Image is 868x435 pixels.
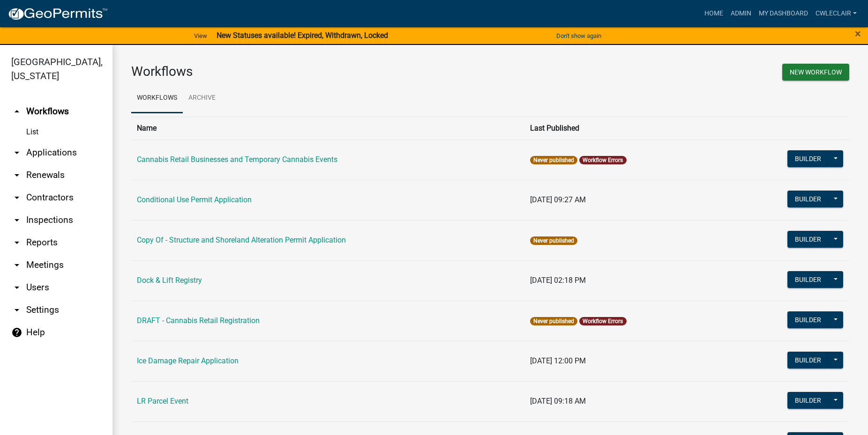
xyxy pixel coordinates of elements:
[701,5,727,22] a: Home
[190,28,211,44] a: View
[530,195,586,204] span: [DATE] 09:27 AM
[137,356,239,365] a: Ice Damage Repair Application
[855,27,861,40] span: ×
[787,150,829,167] button: Builder
[11,106,22,117] i: arrow_drop_up
[137,276,202,285] a: Dock & Lift Registry
[787,231,829,248] button: Builder
[137,316,260,325] a: DRAFT - Cannabis Retail Registration
[812,5,861,22] a: cwleclair
[11,170,22,181] i: arrow_drop_down
[530,276,586,285] span: [DATE] 02:18 PM
[137,155,337,164] a: Cannabis Retail Businesses and Temporary Cannabis Events
[131,117,524,140] th: Name
[11,282,22,293] i: arrow_drop_down
[787,392,829,409] button: Builder
[11,259,22,271] i: arrow_drop_down
[217,31,388,40] strong: New Statuses available! Expired, Withdrawn, Locked
[11,327,22,338] i: help
[787,271,829,288] button: Builder
[553,28,605,44] button: Don't show again
[787,352,829,369] button: Builder
[183,83,221,113] a: Archive
[131,64,483,80] h3: Workflows
[11,214,22,226] i: arrow_drop_down
[530,397,586,406] span: [DATE] 09:18 AM
[583,318,623,324] a: Workflow Errors
[11,147,22,158] i: arrow_drop_down
[137,195,252,204] a: Conditional Use Permit Application
[137,397,188,406] a: LR Parcel Event
[583,157,623,163] a: Workflow Errors
[530,236,577,245] span: Never published
[782,64,849,81] button: New Workflow
[11,237,22,248] i: arrow_drop_down
[855,28,861,39] button: Close
[755,5,812,22] a: My Dashboard
[11,304,22,316] i: arrow_drop_down
[727,5,755,22] a: Admin
[524,117,732,140] th: Last Published
[11,192,22,203] i: arrow_drop_down
[530,156,577,164] span: Never published
[137,236,346,244] a: Copy Of - Structure and Shoreland Alteration Permit Application
[530,356,586,365] span: [DATE] 12:00 PM
[530,317,577,325] span: Never published
[787,311,829,328] button: Builder
[131,83,183,113] a: Workflows
[787,191,829,207] button: Builder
